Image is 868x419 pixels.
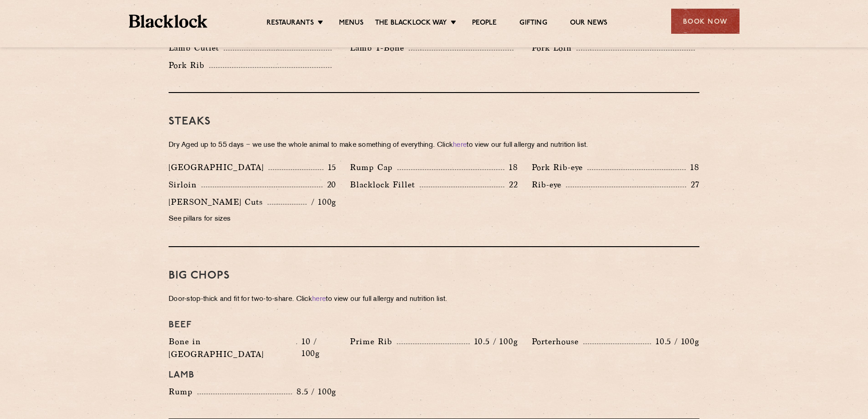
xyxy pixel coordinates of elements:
[375,19,447,29] a: The Blacklock Way
[532,161,587,174] p: Pork Rib-eye
[350,335,397,348] p: Prime Rib
[169,41,224,54] p: Lamb Cutlet
[470,336,518,347] p: 10.5 / 100g
[169,320,699,331] h4: Beef
[169,370,699,381] h4: Lamb
[350,41,409,54] p: Lamb T-Bone
[267,19,314,29] a: Restaurants
[169,293,699,306] p: Door-stop-thick and fit for two-to-share. Click to view our full allergy and nutrition list.
[169,59,209,72] p: Pork Rib
[532,335,583,348] p: Porterhouse
[350,178,420,191] p: Blacklock Fillet
[453,142,467,149] a: here
[686,161,699,173] p: 18
[297,336,337,359] p: 10 / 100g
[671,9,740,34] div: Book Now
[169,161,268,174] p: [GEOGRAPHIC_DATA]
[169,335,296,361] p: Bone in [GEOGRAPHIC_DATA]
[651,336,699,347] p: 10.5 / 100g
[339,19,364,29] a: Menus
[169,213,336,226] p: See pillars for sizes
[532,41,576,54] p: Pork Loin
[129,15,208,28] img: BL_Textured_Logo-footer-cropped.svg
[472,19,497,29] a: People
[169,196,267,208] p: [PERSON_NAME] Cuts
[686,179,699,191] p: 27
[292,386,336,398] p: 8.5 / 100g
[519,19,547,29] a: Gifting
[169,178,201,191] p: Sirloin
[169,270,699,282] h3: Big Chops
[312,296,326,303] a: here
[323,179,337,191] p: 20
[169,385,197,398] p: Rump
[307,196,336,208] p: / 100g
[504,179,518,191] p: 22
[570,19,608,29] a: Our News
[169,139,699,152] p: Dry Aged up to 55 days − we use the whole animal to make something of everything. Click to view o...
[504,161,518,173] p: 18
[169,116,699,128] h3: Steaks
[532,178,566,191] p: Rib-eye
[324,161,337,173] p: 15
[350,161,397,174] p: Rump Cap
